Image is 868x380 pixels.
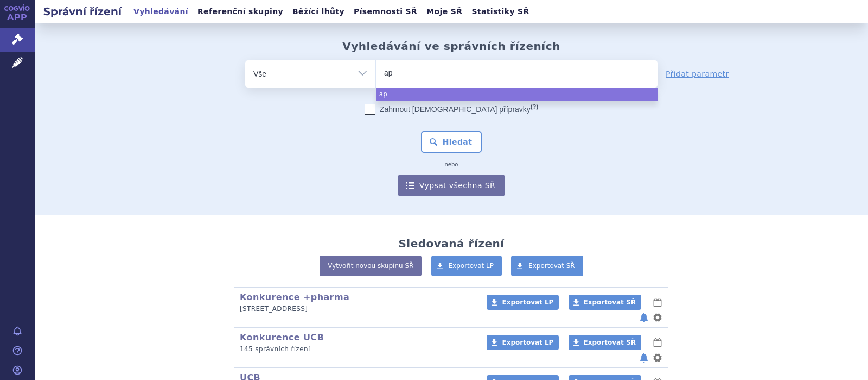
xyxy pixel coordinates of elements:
span: Exportovat LP [449,262,494,270]
a: Písemnosti SŘ [350,4,420,19]
button: Hledat [421,131,482,153]
a: Vytvořit novou skupinu SŘ [320,256,422,276]
p: 145 správních řízení [240,345,473,354]
h2: Správní řízení [35,4,130,19]
a: Referenční skupiny [194,4,286,19]
button: nastavení [652,311,663,324]
a: Konkurence +pharma [240,292,349,302]
a: Exportovat SŘ [511,256,583,276]
button: notifikace [639,311,649,324]
p: [STREET_ADDRESS] [240,304,473,314]
h2: Sledovaná řízení [398,237,504,250]
span: Exportovat SŘ [528,262,575,270]
a: Přidat parametr [666,68,729,79]
a: Exportovat LP [431,256,502,276]
li: ap [376,88,658,101]
span: Exportovat SŘ [584,339,636,346]
a: Konkurence UCB [240,332,324,342]
button: nastavení [652,351,663,364]
a: Exportovat SŘ [569,295,641,310]
button: lhůty [652,296,663,309]
a: Exportovat SŘ [569,335,641,350]
a: Exportovat LP [487,295,559,310]
a: Vyhledávání [130,4,192,19]
span: Exportovat LP [502,339,553,346]
button: notifikace [639,351,649,364]
a: Běžící lhůty [289,4,348,19]
a: Exportovat LP [487,335,559,350]
abbr: (?) [531,103,538,110]
span: Exportovat SŘ [584,298,636,306]
i: nebo [439,161,464,168]
a: Statistiky SŘ [468,4,532,19]
span: Exportovat LP [502,298,553,306]
a: Vypsat všechna SŘ [398,175,505,196]
button: lhůty [652,336,663,349]
a: Moje SŘ [423,4,465,19]
h2: Vyhledávání ve správních řízeních [342,40,560,53]
label: Zahrnout [DEMOGRAPHIC_DATA] přípravky [365,104,538,115]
